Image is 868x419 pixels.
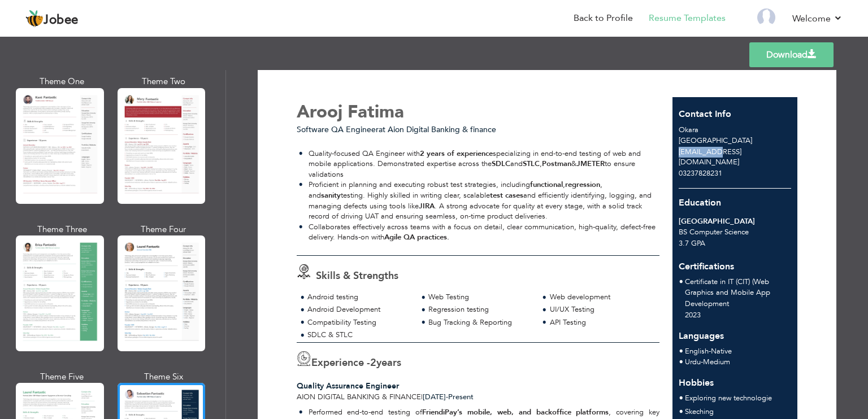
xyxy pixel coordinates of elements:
[120,371,208,383] div: Theme Six
[542,159,571,169] strong: Postman
[565,180,600,190] strong: regression
[685,357,701,367] span: Urdu
[550,304,653,315] div: UI/UX Testing
[384,232,449,242] strong: Agile QA practices.
[701,357,703,367] span: -
[299,222,659,243] li: Collaborates effectively across teams with a focus on detail, clear communication, high-quality, ...
[297,392,421,402] span: Aion Digital Banking & finance
[321,190,341,200] strong: sanity
[379,124,496,135] span: at Aion Digital Banking & finance
[576,159,605,169] strong: JMETER
[419,201,435,211] strong: JIRA
[25,10,79,28] a: Jobee
[530,180,563,190] strong: functional
[446,392,448,402] span: -
[679,147,741,168] span: [EMAIL_ADDRESS][DOMAIN_NAME]
[679,125,698,135] span: Okara
[420,149,493,159] strong: 2 years of experience
[685,357,730,368] li: Medium
[120,76,208,88] div: Theme Two
[18,371,106,383] div: Theme Five
[18,224,106,235] div: Theme Three
[679,108,731,120] span: Contact Info
[757,8,775,27] img: Profile Img
[428,304,532,315] div: Regression testing
[370,356,401,370] label: years
[685,407,714,417] span: Skeching
[44,14,79,27] span: Jobee
[348,100,404,124] span: Fatima
[297,124,379,135] span: Software QA Engineer
[428,292,532,303] div: Web Testing
[685,310,791,321] p: 2023
[428,317,532,328] div: Bug Tracking & Reporting
[679,197,721,209] span: Education
[792,12,843,25] a: Welcome
[550,317,653,328] div: API Testing
[311,356,370,370] span: Experience -
[649,12,726,25] a: Resume Templates
[685,277,770,309] span: Certificate in IT (CIT) (Web Graphics and Mobile App Development
[18,76,106,88] div: Theme One
[749,42,834,67] a: Download
[550,292,653,303] div: Web development
[316,269,398,283] span: Skills & Strengths
[307,330,411,341] div: SDLC & STLC
[709,346,711,356] span: -
[679,136,752,146] span: [GEOGRAPHIC_DATA]
[679,168,722,178] span: 03237828231
[299,180,659,221] li: Proficient in planning and executing robust test strategies, including , , and testing. Highly sk...
[423,392,448,402] span: [DATE]
[685,346,709,356] span: English
[685,346,732,357] li: Native
[307,304,411,315] div: Android Development
[307,292,411,303] div: Android testing
[120,224,208,235] div: Theme Four
[25,10,44,28] img: jobee.io
[685,393,772,403] span: Exploring new technologie
[679,377,714,389] span: Hobbies
[490,190,523,200] strong: test cases
[297,381,399,391] span: Quality Assurance Engineer
[679,238,705,248] span: 3.7 GPA
[370,356,376,370] span: 2
[679,227,749,237] span: BS Computer Science
[297,100,342,124] span: Arooj
[421,392,423,402] span: |
[523,159,540,169] strong: STLC
[299,149,659,180] li: Quality-focused QA Engineer with specializing in end-to-end testing of web and mobile application...
[679,216,791,227] div: [GEOGRAPHIC_DATA]
[422,407,609,417] strong: FriendiPay’s mobile, web, and backoffice platforms
[679,321,724,343] span: Languages
[679,252,734,273] span: Certifications
[307,317,411,328] div: Compatibility Testing
[574,12,633,25] a: Back to Profile
[423,392,474,402] span: Present
[492,159,510,169] strong: SDLC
